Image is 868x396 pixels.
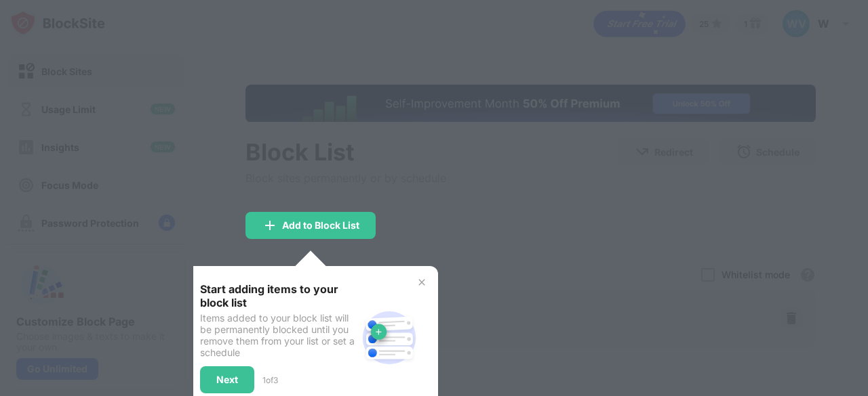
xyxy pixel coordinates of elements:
div: Items added to your block list will be permanently blocked until you remove them from your list o... [200,312,357,358]
div: Start adding items to your block list [200,282,357,309]
img: block-site.svg [357,305,422,370]
div: Next [216,374,238,385]
img: x-button.svg [416,277,427,288]
div: Add to Block List [282,220,359,231]
div: 1 of 3 [262,375,278,385]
